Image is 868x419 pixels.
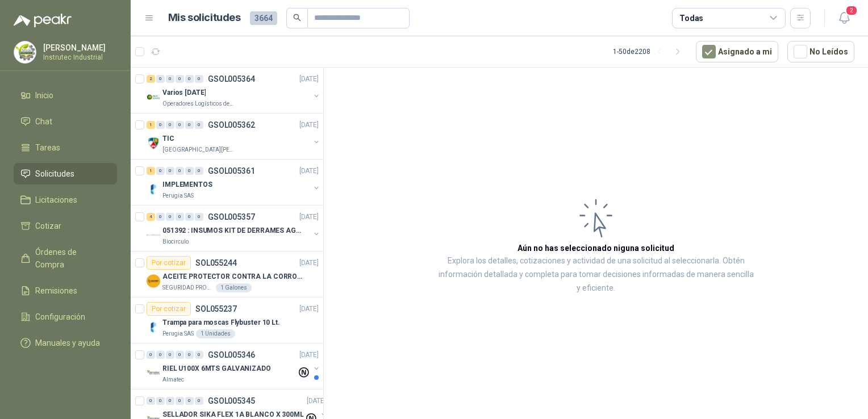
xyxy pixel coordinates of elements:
p: GSOL005362 [208,121,255,129]
p: [PERSON_NAME] [43,44,114,52]
p: Trampa para moscas Flybuster 10 Lt. [162,317,280,328]
span: Chat [35,115,52,128]
p: [DATE] [299,304,319,315]
div: 0 [176,397,184,405]
div: 0 [156,121,165,129]
img: Company Logo [147,90,160,104]
div: 0 [156,397,165,405]
p: [DATE] [299,350,319,361]
span: Configuración [35,311,85,323]
p: SEGURIDAD PROVISER LTDA [162,283,214,292]
button: Asignado a mi [696,41,778,62]
h1: Mis solicitudes [168,10,241,26]
p: [DATE] [299,166,319,177]
span: 2 [845,5,858,16]
div: 1 [147,121,155,129]
div: 1 [147,167,155,175]
div: 0 [185,351,194,359]
div: 0 [147,351,155,359]
span: Inicio [35,89,53,102]
div: Por cotizar [147,256,191,270]
div: 0 [195,75,203,83]
p: [DATE] [307,396,326,407]
div: 4 [147,213,155,221]
p: [DATE] [299,120,319,131]
button: 2 [834,8,854,28]
a: Por cotizarSOL055244[DATE] Company LogoACEITE PROTECTOR CONTRA LA CORROSION - PARA LIMPIEZA DE AR... [131,252,323,298]
div: 0 [166,167,174,175]
img: Company Logo [147,136,160,150]
div: 0 [195,397,203,405]
p: Instrutec Industrial [43,54,114,61]
img: Company Logo [147,366,160,380]
p: ACEITE PROTECTOR CONTRA LA CORROSION - PARA LIMPIEZA DE ARMAMENTO [162,271,304,282]
div: 0 [166,121,174,129]
div: 0 [176,75,184,83]
a: Órdenes de Compra [14,241,117,275]
a: Remisiones [14,280,117,301]
div: 0 [195,167,203,175]
p: Perugia SAS [162,329,194,338]
a: Cotizar [14,215,117,237]
a: Chat [14,111,117,132]
a: Tareas [14,137,117,158]
div: 0 [185,121,194,129]
div: 0 [185,167,194,175]
a: 1 0 0 0 0 0 GSOL005362[DATE] Company LogoTIC[GEOGRAPHIC_DATA][PERSON_NAME] [147,118,321,154]
button: No Leídos [787,41,854,62]
img: Company Logo [147,320,160,334]
span: Tareas [35,141,60,154]
a: 0 0 0 0 0 0 GSOL005346[DATE] Company LogoRIEL U100X 6MTS GALVANIZADOAlmatec [147,348,321,384]
img: Company Logo [147,274,160,288]
p: TIC [162,133,174,144]
div: 1 Galones [216,283,252,292]
p: IMPLEMENTOS [162,179,212,190]
span: Solicitudes [35,167,74,180]
p: Biocirculo [162,237,189,246]
p: GSOL005346 [208,351,255,359]
div: 0 [176,121,184,129]
div: 0 [176,351,184,359]
span: Cotizar [35,220,61,232]
p: GSOL005364 [208,75,255,83]
p: SOL055244 [195,259,237,267]
img: Company Logo [147,228,160,242]
div: 1 Unidades [196,329,235,338]
img: Company Logo [14,41,36,63]
p: Explora los detalles, cotizaciones y actividad de una solicitud al seleccionarla. Obtén informaci... [437,254,754,295]
div: 0 [147,397,155,405]
span: Remisiones [35,284,77,297]
span: 3664 [250,11,277,25]
div: 2 [147,75,155,83]
a: 2 0 0 0 0 0 GSOL005364[DATE] Company LogoVarios [DATE]Operadores Logísticos del Caribe [147,72,321,108]
div: 0 [156,351,165,359]
span: Manuales y ayuda [35,337,100,349]
div: 0 [185,75,194,83]
a: Manuales y ayuda [14,332,117,354]
a: Inicio [14,85,117,106]
div: 0 [195,351,203,359]
div: 0 [166,75,174,83]
span: Licitaciones [35,194,77,206]
div: 0 [185,213,194,221]
div: 0 [166,397,174,405]
span: search [293,14,301,22]
div: 0 [195,213,203,221]
div: 1 - 50 de 2208 [613,43,687,61]
div: 0 [176,167,184,175]
div: 0 [185,397,194,405]
p: Perugia SAS [162,191,194,200]
div: 0 [176,213,184,221]
div: 0 [156,167,165,175]
p: [DATE] [299,74,319,85]
a: Por cotizarSOL055237[DATE] Company LogoTrampa para moscas Flybuster 10 Lt.Perugia SAS1 Unidades [131,298,323,343]
p: Varios [DATE] [162,87,206,98]
div: Todas [679,12,703,24]
div: Por cotizar [147,302,191,316]
p: GSOL005361 [208,167,255,175]
p: [DATE] [299,212,319,223]
a: 4 0 0 0 0 0 GSOL005357[DATE] Company Logo051392 : INSUMOS KIT DE DERRAMES AGOSTO 2025Biocirculo [147,210,321,246]
p: RIEL U100X 6MTS GALVANIZADO [162,363,271,374]
p: GSOL005345 [208,397,255,405]
img: Company Logo [147,182,160,196]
